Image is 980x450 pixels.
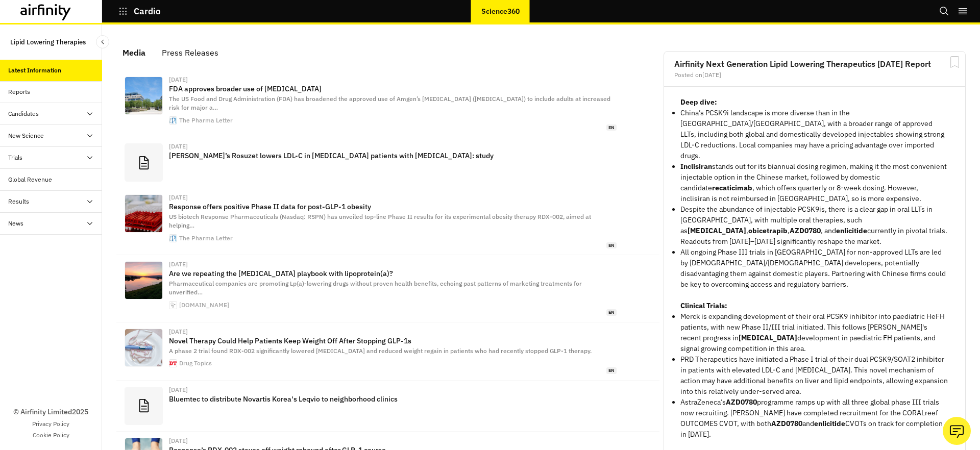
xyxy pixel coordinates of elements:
[674,72,955,78] div: Posted on [DATE]
[179,302,229,308] div: [DOMAIN_NAME]
[13,407,88,417] p: © Airfinity Limited 2025
[169,203,617,211] p: Response offers positive Phase II data for post-GLP-1 obesity
[948,56,961,68] svg: Bookmark Report
[8,66,61,75] div: Latest Information
[169,152,617,160] p: [PERSON_NAME]’s Rosuzet lowers LDL-C in [MEDICAL_DATA] patients with [MEDICAL_DATA]: study
[32,419,69,429] a: Privacy Policy
[169,235,177,242] img: faviconV2
[680,161,949,204] li: stands out for its biannual dosing regimen, making it the most convenient injectable option in th...
[939,3,949,20] button: Search
[169,143,617,149] div: [DATE]
[169,329,617,335] div: [DATE]
[8,153,22,162] div: Trials
[10,33,86,52] p: Lipid Lowering Therapies
[169,269,617,278] p: Are we repeating the [MEDICAL_DATA] playbook with lipoprotein(a)?
[125,77,162,114] img: 05ab5590-0154-11ef-a588-e798d47e404e-amgen_hq_large-1.jpg
[680,108,949,161] li: China’s PCSK9i landscape is more diverse than in the [GEOGRAPHIC_DATA]/[GEOGRAPHIC_DATA], with a ...
[748,226,788,235] strong: obicetrapib
[680,204,949,247] li: Despite the abundance of injectable PCSK9is, there is a clear gap in oral LLTs in [GEOGRAPHIC_DAT...
[169,347,592,355] span: A phase 2 trial found RDX-002 significantly lowered [MEDICAL_DATA] and reduced weight regain in p...
[179,117,233,123] div: The Pharma Letter
[8,131,44,140] div: New Science
[8,87,30,96] div: Reports
[8,197,29,206] div: Results
[790,226,821,235] strong: AZD0780
[836,226,867,235] strong: enlicitide
[771,419,802,428] strong: AZD0780
[169,395,617,403] p: Bluemtec to distribute Novartis Korea's Leqvio to neighborhood clinics
[169,261,617,267] div: [DATE]
[680,397,949,440] li: AstraZeneca’s programme ramps up with all three global phase III trials now recruiting. [PERSON_N...
[169,360,177,367] img: favicon.ico
[606,242,617,249] span: en
[116,137,659,188] a: [DATE][PERSON_NAME]’s Rosuzet lowers LDL-C in [MEDICAL_DATA] patients with [MEDICAL_DATA]: study
[680,354,949,397] li: PRD Therapeutics have initiated a Phase I trial of their dual PCSK9/SOAT2 inhibitor in patients w...
[680,162,712,171] strong: Inclisiran
[814,419,845,428] strong: enlicitide
[116,381,659,432] a: [DATE]Bluemtec to distribute Novartis Korea's Leqvio to neighborhood clinics
[680,311,949,354] li: Merck is expanding development of their oral PCSK9 inhibitor into paediatric HeFH patients, with ...
[169,302,177,309] img: cropped-shutterstock_1572090931-270x270.jpg
[96,35,109,48] button: Close Sidebar
[8,109,39,118] div: Candidates
[674,60,955,68] h2: Airfinity Next Generation Lipid Lowering Therapeutics [DATE] Report
[606,367,617,374] span: en
[116,255,659,322] a: [DATE]Are we repeating the [MEDICAL_DATA] playbook with lipoprotein(a)?Pharmaceutical companies a...
[179,360,212,366] div: Drug Topics
[118,3,161,20] button: Cardio
[116,188,659,255] a: [DATE]Response offers positive Phase II data for post-GLP-1 obesityUS biotech Response Pharmaceut...
[688,226,746,235] strong: [MEDICAL_DATA]
[116,70,659,137] a: [DATE]FDA approves broader use of [MEDICAL_DATA]The US Food and Drug Administration (FDA) has bro...
[606,124,617,131] span: en
[739,333,797,342] strong: [MEDICAL_DATA]
[179,235,233,241] div: The Pharma Letter
[169,280,582,296] span: Pharmaceutical companies are promoting Lp(a)-lowering drugs without proven health benefits, echoi...
[712,183,752,192] strong: recaticimab
[125,195,162,232] img: 87b4d2e0-21d5-11ef-b9fd-3d6df514ffbd-biotech_lab_vials_big.jpg
[726,397,757,407] strong: AZD0780
[680,97,717,107] strong: Deep dive:
[8,175,52,184] div: Global Revenue
[116,322,659,381] a: [DATE]Novel Therapy Could Help Patients Keep Weight Off After Stopping GLP-1sA phase 2 trial foun...
[8,219,23,228] div: News
[125,262,162,299] img: image-2-2.jpg
[169,117,177,124] img: faviconV2
[169,387,617,393] div: [DATE]
[481,7,520,15] p: Science360
[680,247,949,290] li: All ongoing Phase III trials in [GEOGRAPHIC_DATA] for non-approved LLTs are led by [DEMOGRAPHIC_D...
[162,45,218,60] div: Press Releases
[169,194,617,201] div: [DATE]
[169,438,617,444] div: [DATE]
[122,45,145,60] div: Media
[943,417,971,445] button: Ask our analysts
[169,337,617,345] p: Novel Therapy Could Help Patients Keep Weight Off After Stopping GLP-1s
[169,213,591,229] span: US biotech Response Pharmaceuticals (Nasdaq: RSPN) has unveiled top-line Phase II results for its...
[125,329,162,366] img: 09348372befcdae52d221933f4eb4232d1aebd0b-3840x2160.jpg
[680,301,727,310] strong: Clinical Trials:
[33,431,69,440] a: Cookie Policy
[134,7,161,16] p: Cardio
[169,77,617,83] div: [DATE]
[169,85,617,93] p: FDA approves broader use of [MEDICAL_DATA]
[169,95,610,111] span: The US Food and Drug Administration (FDA) has broadened the approved use of Amgen’s [MEDICAL_DATA...
[606,309,617,316] span: en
